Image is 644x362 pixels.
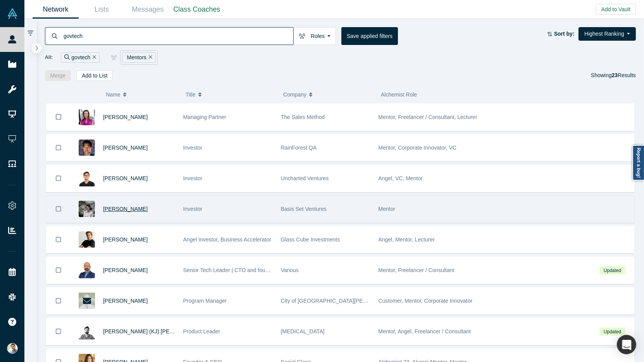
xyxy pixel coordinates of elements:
button: Roles [293,27,336,45]
a: [PERSON_NAME] [103,175,148,181]
span: Mentor [379,206,396,212]
span: Basis Set Ventures [281,206,327,212]
a: Class Coaches [171,0,223,19]
a: [PERSON_NAME] [103,298,148,304]
span: City of [GEOGRAPHIC_DATA][PERSON_NAME] [281,298,399,304]
a: [PERSON_NAME] [103,206,148,212]
strong: Sort by: [554,31,575,37]
span: Investor [183,145,203,151]
strong: 23 [612,72,618,78]
a: Report a bug! [632,145,644,181]
button: Save applied filters [341,27,398,45]
a: [PERSON_NAME] [103,267,148,273]
button: Bookmark [46,103,71,131]
span: Angel, VC, Mentor [379,175,423,181]
a: Lists [79,0,125,19]
img: Kshitij (KJ) Saxena's Profile Image [79,323,95,340]
span: Title [186,86,196,103]
span: Results [612,72,636,78]
span: [MEDICAL_DATA] [281,328,325,334]
button: Bookmark [46,226,71,253]
div: Showing [591,70,636,81]
button: Bookmark [46,134,71,161]
img: Alchemist Vault Logo [7,8,18,19]
button: Company [283,86,373,103]
img: John Mannes's Profile Image [79,201,95,217]
span: RainForest QA [281,145,317,151]
a: [PERSON_NAME] [103,114,148,120]
span: Alchemist Role [381,91,417,98]
button: Bookmark [46,288,71,314]
span: Managing Partner [183,114,226,120]
button: Bookmark [46,165,71,192]
img: Christian Busch's Profile Image [79,231,95,248]
span: Updated [599,266,625,274]
span: Investor [183,175,203,181]
span: Angel Investor, Business Accelerator [183,236,271,243]
img: Hiren Variava's Profile Image [79,262,95,278]
span: Mentor, Corporate Innovator, VC [379,145,457,151]
img: Whitney Sales's Profile Image [79,109,95,125]
button: Bookmark [46,196,71,222]
button: Add to Vault [596,4,636,15]
span: Mentor, Freelancer / Consultant [379,267,455,273]
a: [PERSON_NAME] [103,145,148,151]
button: Add to List [76,70,113,81]
span: Mentor, Freelancer / Consultant, Lecturer [379,114,477,120]
img: Kevin Liu's Profile Image [79,170,95,186]
span: All: [45,53,53,61]
input: Search by name, title, company, summary, expertise, investment criteria or topics of focus [63,27,293,45]
div: govtech [61,52,100,63]
span: Customer, Mentor, Corporate Innovator [379,298,473,304]
span: Senior Tech Leader | CTO and founder | Entrepreneur | Engineer [183,267,339,273]
button: Highest Ranking [579,27,636,41]
button: Merge [45,70,71,81]
button: Bookmark [46,257,71,284]
span: Investor [183,206,203,212]
a: Network [33,0,79,19]
span: Program Manager [183,298,227,304]
img: Ravi Belani's Account [7,343,18,354]
span: Updated [599,328,625,336]
div: Mentors [122,52,156,63]
span: Various [281,267,299,273]
button: Name [106,86,177,103]
span: Uncharted Ventures [281,175,329,181]
span: Glass Cube Investments [281,236,340,243]
a: Messages [125,0,171,19]
button: Bookmark [46,318,71,345]
button: Remove Filter [146,53,152,62]
span: Angel, Mentor, Lecturer [379,236,435,243]
span: Product Leader [183,328,220,334]
span: Mentor, Angel, Freelancer / Consultant [379,328,471,334]
button: Remove Filter [90,53,96,62]
span: Company [283,86,307,103]
a: [PERSON_NAME] (KJ) [PERSON_NAME] [103,328,205,334]
span: Name [106,86,120,103]
a: [PERSON_NAME] [103,236,148,243]
span: The Sales Method [281,114,325,120]
img: Chris Yin's Profile Image [79,140,95,156]
button: Title [186,86,275,103]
